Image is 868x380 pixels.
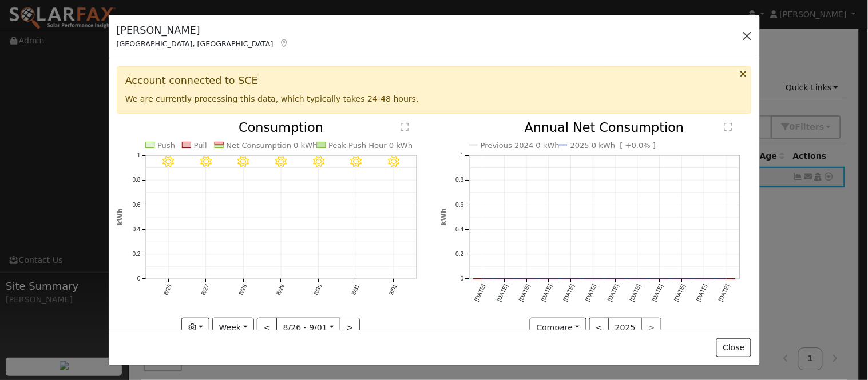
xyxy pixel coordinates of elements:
rect: onclick="" [607,279,624,279]
circle: onclick="" [724,277,729,281]
text: 0.8 [456,177,464,183]
button: 2025 [609,318,643,337]
rect: onclick="" [673,279,691,279]
circle: onclick="" [569,277,573,281]
button: 8/26 - 9/01 [276,318,340,337]
rect: onclick="" [629,279,647,279]
text: Net Consumption 0 kWh [226,141,317,150]
text: 0 [137,275,141,282]
text: 8/26 [162,283,173,296]
text: 1 [461,152,464,158]
text: [DATE] [629,283,643,303]
rect: onclick="" [696,279,714,279]
text: kWh [439,209,447,226]
rect: onclick="" [651,279,669,279]
h3: Account connected to SCE [125,75,743,87]
text: Pull [193,141,207,150]
text: [DATE] [585,283,599,303]
rect: onclick="" [474,279,492,279]
text: 0.2 [456,251,464,257]
text: [DATE] [518,283,532,303]
i: 8/29 - Clear [275,156,287,167]
text: [DATE] [474,283,487,303]
text: 8/30 [312,283,323,296]
text: 8/29 [275,283,286,296]
rect: onclick="" [718,279,735,279]
text: Push [157,141,175,150]
rect: onclick="" [540,279,558,279]
h5: [PERSON_NAME] [117,23,290,38]
circle: onclick="" [680,277,684,281]
rect: onclick="" [518,279,536,279]
circle: onclick="" [502,277,507,281]
button: Week [212,318,254,337]
text:  [401,122,409,131]
text: 2025 0 kWh [ +0.0% ] [570,141,656,150]
button: < [257,318,277,337]
text: 0.4 [132,226,140,233]
text: [DATE] [696,283,710,303]
i: 8/30 - Clear [313,156,324,167]
circle: onclick="" [591,277,596,281]
circle: onclick="" [613,277,618,281]
rect: onclick="" [496,279,513,279]
text: 0.6 [456,202,464,208]
text: [DATE] [718,283,731,303]
a: Map [279,39,290,48]
button: > [340,318,360,337]
rect: onclick="" [562,279,580,279]
text: 9/01 [388,283,398,296]
rect: onclick="" [585,279,603,279]
circle: onclick="" [636,277,640,281]
button: Close [716,338,751,358]
text: 8/27 [200,283,210,296]
circle: onclick="" [480,277,485,281]
div: We are currently processing this data, which typically takes 24-48 hours. [117,66,752,113]
i: 8/31 - Clear [351,156,362,167]
text: Annual Net Consumption [525,120,684,135]
button: < [589,318,609,337]
text: [DATE] [607,283,620,303]
circle: onclick="" [702,277,707,281]
text: 8/31 [350,283,360,296]
text:  [724,122,732,131]
button: Compare [530,318,586,337]
span: [GEOGRAPHIC_DATA], [GEOGRAPHIC_DATA] [117,39,274,48]
text: Peak Push Hour 0 kWh [328,141,413,150]
i: 8/27 - Clear [200,156,212,167]
text: kWh [116,209,124,226]
text: 0.8 [132,177,140,183]
i: 8/28 - Clear [237,156,249,167]
text: [DATE] [562,283,576,303]
circle: onclick="" [657,277,662,281]
text: [DATE] [673,283,687,303]
text: 0.4 [456,226,464,233]
text: 1 [137,152,141,158]
text: 8/28 [237,283,248,296]
text: Consumption [239,120,323,135]
i: 8/26 - Clear [162,156,174,167]
text: [DATE] [496,283,509,303]
text: [DATE] [651,283,665,303]
text: Previous 2024 0 kWh [481,141,560,150]
circle: onclick="" [525,277,529,281]
text: 0.2 [132,251,140,257]
text: 0.6 [132,202,140,208]
circle: onclick="" [546,277,551,281]
i: 9/01 - Clear [388,156,399,167]
text: 0 [461,275,464,282]
text: [DATE] [540,283,554,303]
